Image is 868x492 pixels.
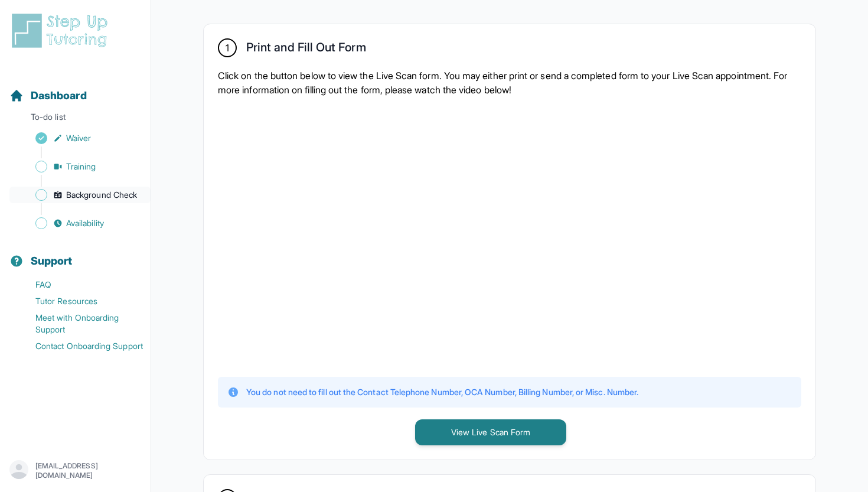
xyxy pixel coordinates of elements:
[9,12,115,50] img: logo
[9,215,151,232] a: Availability
[9,158,151,175] a: Training
[31,87,87,104] span: Dashboard
[31,253,73,269] span: Support
[9,293,151,309] a: Tutor Resources
[9,460,141,481] button: [EMAIL_ADDRESS][DOMAIN_NAME]
[9,309,151,338] a: Meet with Onboarding Support
[415,426,566,438] a: View Live Scan Form
[9,187,151,203] a: Background Check
[5,234,146,274] button: Support
[66,161,96,172] span: Training
[9,130,151,146] a: Waiver
[226,41,229,55] span: 1
[66,189,137,201] span: Background Check
[66,217,104,229] span: Availability
[9,276,151,293] a: FAQ
[9,87,87,104] a: Dashboard
[5,69,146,109] button: Dashboard
[246,386,638,398] p: You do not need to fill out the Contact Telephone Number, OCA Number, Billing Number, or Misc. Nu...
[35,461,141,480] p: [EMAIL_ADDRESS][DOMAIN_NAME]
[9,338,151,354] a: Contact Onboarding Support
[5,111,146,128] p: To-do list
[218,106,631,365] iframe: YouTube video player
[66,132,91,144] span: Waiver
[246,40,366,59] h2: Print and Fill Out Form
[415,419,566,445] button: View Live Scan Form
[218,69,801,97] p: Click on the button below to view the Live Scan form. You may either print or send a completed fo...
